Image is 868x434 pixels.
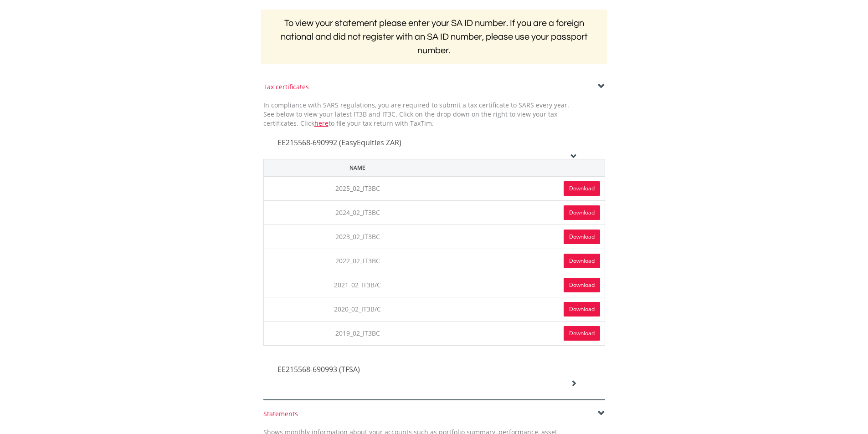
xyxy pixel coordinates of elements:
[263,273,452,297] td: 2021_02_IT3B/C
[263,225,452,249] td: 2023_02_IT3BC
[564,230,600,244] a: Download
[564,278,600,292] a: Download
[564,302,600,317] a: Download
[564,181,600,196] a: Download
[263,249,452,273] td: 2022_02_IT3BC
[263,82,605,92] div: Tax certificates
[263,101,569,128] span: In compliance with SARS regulations, you are required to submit a tax certificate to SARS every y...
[261,10,607,64] h2: To view your statement please enter your SA ID number. If you are a foreign national and did not ...
[564,205,600,220] a: Download
[277,364,360,374] span: EE215568-690993 (TFSA)
[263,297,452,321] td: 2020_02_IT3B/C
[314,119,329,128] a: here
[564,254,600,268] a: Download
[263,200,452,225] td: 2024_02_IT3BC
[263,321,452,345] td: 2019_02_IT3BC
[277,138,401,148] span: EE215568-690992 (EasyEquities ZAR)
[263,159,452,176] th: Name
[263,176,452,200] td: 2025_02_IT3BC
[300,119,434,128] span: Click to file your tax return with TaxTim.
[564,326,600,341] a: Download
[263,409,605,419] div: Statements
